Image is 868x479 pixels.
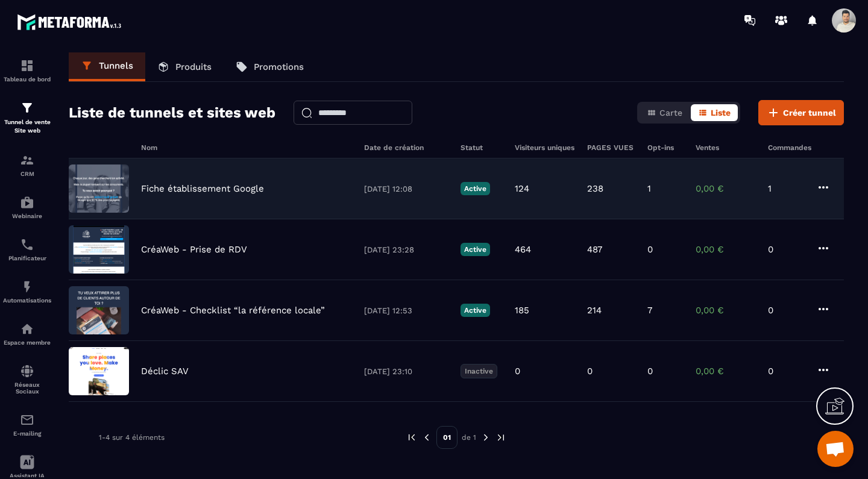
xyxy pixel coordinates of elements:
[141,143,352,152] h6: Nom
[364,245,448,254] p: [DATE] 23:28
[20,237,34,252] img: scheduler
[254,61,304,72] p: Promotions
[3,213,51,219] p: Webinaire
[20,322,34,336] img: automations
[364,143,448,152] h6: Date de création
[3,49,51,92] a: formationformationTableau de bord
[3,430,51,437] p: E-mailing
[647,366,653,377] p: 0
[69,225,129,274] img: image
[515,305,529,316] p: 185
[3,171,51,177] p: CRM
[69,52,145,81] a: Tunnels
[175,61,212,72] p: Produits
[647,244,653,255] p: 0
[647,143,684,152] h6: Opt-ins
[587,305,602,316] p: 214
[768,143,811,152] h6: Commandes
[3,118,51,135] p: Tunnel de vente Site web
[3,339,51,346] p: Espace membre
[20,101,34,115] img: formation
[461,143,503,152] h6: Statut
[3,381,51,395] p: Réseaux Sociaux
[696,366,756,377] p: 0,00 €
[711,108,731,117] span: Liste
[515,143,575,152] h6: Visiteurs uniques
[647,305,652,316] p: 7
[224,52,316,81] a: Promotions
[768,244,804,255] p: 0
[696,305,756,316] p: 0,00 €
[3,313,51,355] a: automationsautomationsEspace membre
[364,306,448,315] p: [DATE] 12:53
[20,364,34,378] img: social-network
[461,364,497,378] p: Inactive
[141,305,325,316] p: CréaWeb - Checklist “la référence locale”
[3,92,51,144] a: formationformationTunnel de vente Site web
[3,297,51,304] p: Automatisations
[3,186,51,228] a: automationsautomationsWebinaire
[587,143,635,152] h6: PAGES VUES
[640,104,690,121] button: Carte
[145,52,224,81] a: Produits
[461,243,490,256] p: Active
[364,184,448,193] p: [DATE] 12:08
[3,472,51,479] p: Assistant IA
[768,366,804,377] p: 0
[768,183,804,194] p: 1
[99,433,165,442] p: 1-4 sur 4 éléments
[461,182,490,195] p: Active
[20,280,34,294] img: automations
[20,58,34,73] img: formation
[421,432,432,443] img: prev
[20,413,34,427] img: email
[647,183,651,194] p: 1
[141,244,247,255] p: CréaWeb - Prise de RDV
[515,366,520,377] p: 0
[768,305,804,316] p: 0
[406,432,417,443] img: prev
[69,347,129,395] img: image
[587,183,603,194] p: 238
[436,426,458,449] p: 01
[462,433,476,442] p: de 1
[3,255,51,261] p: Planificateur
[495,432,506,443] img: next
[69,101,275,125] h2: Liste de tunnels et sites web
[515,244,531,255] p: 464
[69,164,129,213] img: image
[69,286,129,334] img: image
[783,107,836,119] span: Créer tunnel
[20,195,34,210] img: automations
[20,153,34,167] img: formation
[817,431,854,467] div: Ouvrir le chat
[758,100,844,125] button: Créer tunnel
[3,404,51,446] a: emailemailE-mailing
[659,108,682,117] span: Carte
[3,355,51,404] a: social-networksocial-networkRéseaux Sociaux
[17,11,125,33] img: logo
[141,183,264,194] p: Fiche établissement Google
[515,183,529,194] p: 124
[587,244,602,255] p: 487
[696,143,756,152] h6: Ventes
[480,432,491,443] img: next
[364,367,448,376] p: [DATE] 23:10
[461,304,490,317] p: Active
[691,104,738,121] button: Liste
[3,144,51,186] a: formationformationCRM
[3,76,51,83] p: Tableau de bord
[141,366,189,377] p: Déclic SAV
[696,183,756,194] p: 0,00 €
[99,60,133,71] p: Tunnels
[696,244,756,255] p: 0,00 €
[3,271,51,313] a: automationsautomationsAutomatisations
[3,228,51,271] a: schedulerschedulerPlanificateur
[587,366,593,377] p: 0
